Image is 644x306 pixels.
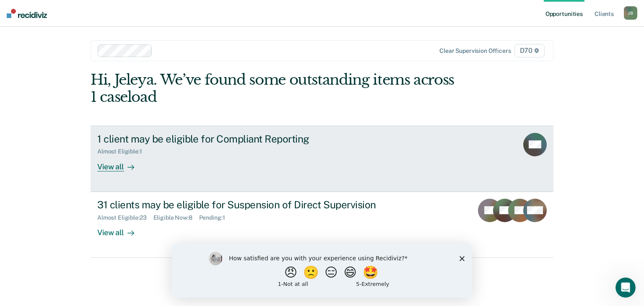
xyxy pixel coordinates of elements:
[91,126,553,192] a: 1 client may be eligible for Compliant ReportingAlmost Eligible:1View all
[153,214,199,221] div: Eligible Now : 8
[624,6,637,20] button: JB
[172,244,472,298] iframe: Survey by Kim from Recidiviz
[97,199,392,211] div: 31 clients may be eligible for Suspension of Direct Supervision
[91,71,461,106] div: Hi, Jeleya. We’ve found some outstanding items across 1 caseload
[7,9,47,18] img: Recidiviz
[199,214,232,221] div: Pending : 1
[439,47,511,54] div: Clear supervision officers
[615,277,636,298] iframe: Intercom live chat
[514,44,545,57] span: D70
[97,214,153,221] div: Almost Eligible : 23
[624,6,637,20] div: J B
[97,148,149,155] div: Almost Eligible : 1
[97,155,144,171] div: View all
[91,192,553,258] a: 31 clients may be eligible for Suspension of Direct SupervisionAlmost Eligible:23Eligible Now:8Pe...
[97,221,144,237] div: View all
[97,133,392,145] div: 1 client may be eligible for Compliant Reporting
